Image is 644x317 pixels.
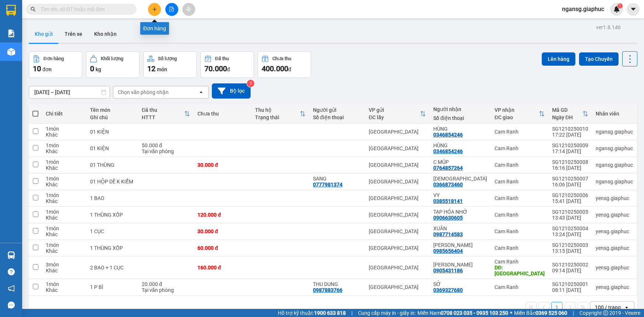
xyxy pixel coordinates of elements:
div: Khác [46,198,83,204]
span: aim [186,7,191,12]
img: solution-icon [7,30,15,37]
div: [GEOGRAPHIC_DATA] [369,212,426,218]
span: đ [227,66,230,72]
img: warehouse-icon [7,48,15,56]
div: 1 món [46,209,83,215]
button: Tạo Chuyến [579,52,619,66]
button: Kho gửi [29,25,59,43]
div: ngansg.giaphuc [596,179,633,185]
div: Khác [46,132,83,138]
div: 17:22 [DATE] [552,132,588,138]
div: [GEOGRAPHIC_DATA] [369,179,426,185]
div: 13:24 [DATE] [552,231,588,237]
div: 09:14 [DATE] [552,268,588,273]
div: ngansg.giaphuc [596,129,633,135]
span: notification [8,285,15,292]
div: ĐC giao [495,114,539,120]
th: Toggle SortBy [491,104,548,124]
span: Cung cấp máy in - giấy in: [358,309,416,317]
div: XUÂN [433,225,487,231]
span: Miền Bắc [514,309,567,317]
div: 50.000 đ [142,142,190,148]
button: caret-down [627,3,640,16]
div: Khác [46,287,83,293]
div: SG1210250003 [552,242,588,248]
button: Đơn hàng10đơn [29,51,82,78]
div: Cam Ranh [495,145,545,151]
img: logo-vxr [6,5,16,16]
span: | [351,309,352,317]
div: yensg.giaphuc [596,228,633,234]
div: 1 BAO [90,195,134,201]
div: Tại văn phòng [142,287,190,293]
div: 1 CỤC [90,228,134,234]
div: SG1210250006 [552,192,588,198]
div: 0366873460 [433,182,463,187]
div: SG1210250004 [552,225,588,231]
div: Chọn văn phòng nhận [118,89,169,96]
div: HTTT [142,114,184,120]
div: Người nhận [433,106,487,112]
div: 15:41 [DATE] [552,198,588,204]
button: Khối lượng0kg [86,51,140,78]
div: Người gửi [313,107,361,113]
input: Tìm tên, số ĐT hoặc mã đơn [41,5,128,13]
button: Bộ lọc [212,83,251,99]
div: SỞ [433,281,487,287]
div: TÔN THẤT ĐÔNG [433,242,487,248]
span: file-add [169,7,174,12]
div: ver 1.8.146 [596,23,621,31]
div: Khác [46,248,83,254]
div: [GEOGRAPHIC_DATA] [369,265,426,271]
th: Toggle SortBy [251,104,309,124]
button: 1 [551,302,562,313]
div: 1 THÙNG XỐP [90,245,134,251]
div: Tại văn phòng [142,148,190,154]
span: 70.000 [204,64,227,73]
div: 100 / trang [595,304,621,311]
div: Số lượng [158,56,177,61]
div: Chưa thu [197,111,248,117]
div: SG1210250007 [552,176,588,182]
button: file-add [165,3,178,16]
div: Đã thu [215,56,229,61]
div: 13:43 [DATE] [552,215,588,221]
div: ĐC lấy [369,114,420,120]
svg: open [624,304,630,310]
div: Đơn hàng [44,56,64,61]
span: | [573,309,574,317]
span: ngansg.giaphuc [556,4,610,14]
div: 2 BAO + 1 CỤC [90,265,134,271]
div: Cam Ranh [495,129,545,135]
div: Cam Ranh [495,284,545,290]
div: SG1210250002 [552,262,588,268]
span: copyright [603,310,608,316]
div: ngansg.giaphuc [596,162,633,168]
button: Kho nhận [88,25,123,43]
sup: 2 [247,80,254,87]
div: 30.000 đ [197,228,248,234]
div: TÙNG GIA PHÚC [433,262,487,268]
div: [GEOGRAPHIC_DATA] [369,228,426,234]
div: 3 món [46,262,83,268]
span: 0 [90,64,94,73]
div: 0906630605 [433,215,463,221]
button: Trên xe [59,25,88,43]
div: SG1210250008 [552,159,588,165]
div: Cam Ranh [495,245,545,251]
div: Khác [46,231,83,237]
div: 13:15 [DATE] [552,248,588,254]
sup: 1 [617,3,623,8]
div: [GEOGRAPHIC_DATA] [369,145,426,151]
div: 0987714583 [433,231,463,237]
div: Cam Ranh [495,259,545,265]
div: Ghi chú [90,114,134,120]
div: Khác [46,215,83,221]
div: TẠP HÓA NHỚ [433,209,487,215]
div: 08:11 [DATE] [552,287,588,293]
div: Ngày ĐH [552,114,582,120]
div: 120.000 đ [197,212,248,218]
div: yensg.giaphuc [596,195,633,201]
div: SANG [313,176,361,182]
strong: 0369 525 060 [535,310,567,316]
